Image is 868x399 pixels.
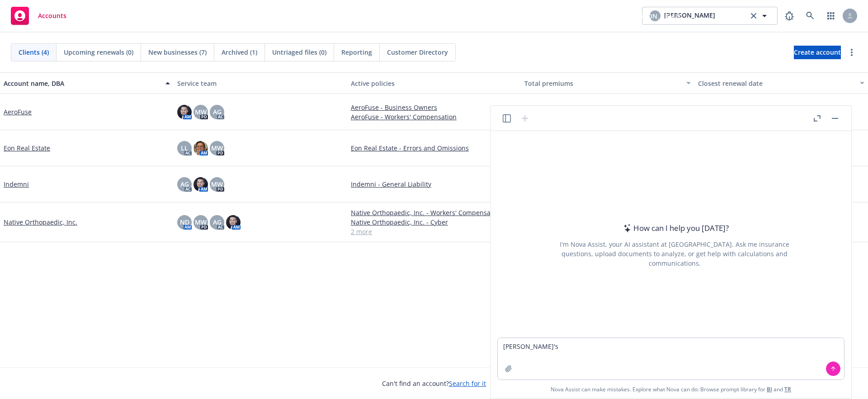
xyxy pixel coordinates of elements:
[177,105,192,119] img: photo
[780,7,798,25] a: Report a Bug
[177,79,344,88] div: Service team
[551,380,791,399] span: Nova Assist can make mistakes. Explore what Nova can do: Browse prompt library for and
[801,7,819,25] a: Search
[382,379,486,388] span: Can't find an account?
[64,47,133,57] span: Upcoming renewals (0)
[642,7,778,25] button: [PERSON_NAME][PERSON_NAME]clear selection
[4,79,160,88] div: Account name, DBA
[698,79,854,88] div: Closest renewal date
[521,72,694,94] button: Total premiums
[4,179,29,189] a: Indemni
[449,379,486,388] a: Search for it
[19,47,49,57] span: Clients (4)
[547,239,802,268] div: I'm Nova Assist, your AI assistant at [GEOGRAPHIC_DATA]. Ask me insurance questions, upload docum...
[174,72,347,94] button: Service team
[272,47,326,57] span: Untriaged files (0)
[193,177,208,192] img: photo
[784,385,791,393] a: TR
[630,11,681,21] span: [PERSON_NAME]
[213,107,222,117] span: AG
[351,227,517,236] a: 2 more
[211,143,223,153] span: MW
[4,217,77,227] a: Native Orthopaedic, Inc.
[38,12,66,19] span: Accounts
[846,47,857,58] a: more
[341,47,372,57] span: Reporting
[148,47,207,57] span: New businesses (7)
[180,179,189,189] span: AG
[524,79,681,88] div: Total premiums
[351,112,517,122] a: AeroFuse - Workers' Compensation
[195,107,207,117] span: MW
[767,385,772,393] a: BI
[794,44,841,61] span: Create account
[351,79,517,88] div: Active policies
[347,72,521,94] button: Active policies
[351,217,517,227] a: Native Orthopaedic, Inc. - Cyber
[4,143,50,153] a: Eon Real Estate
[351,208,517,217] a: Native Orthopaedic, Inc. - Workers' Compensation
[181,143,188,153] span: LL
[748,10,759,21] a: clear selection
[211,179,223,189] span: MW
[222,47,257,57] span: Archived (1)
[193,141,208,155] img: photo
[7,3,70,28] a: Accounts
[226,215,241,230] img: photo
[351,103,517,112] a: AeroFuse - Business Owners
[213,217,222,227] span: AG
[195,217,207,227] span: MW
[351,179,517,189] a: Indemni - General Liability
[180,217,189,227] span: ND
[694,72,868,94] button: Closest renewal date
[498,338,844,380] textarea: [PERSON_NAME]'s
[794,46,841,59] a: Create account
[4,107,32,117] a: AeroFuse
[351,143,517,153] a: Eon Real Estate - Errors and Omissions
[822,7,840,25] a: Switch app
[621,222,729,234] div: How can I help you [DATE]?
[387,47,448,57] span: Customer Directory
[664,10,715,21] span: [PERSON_NAME]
